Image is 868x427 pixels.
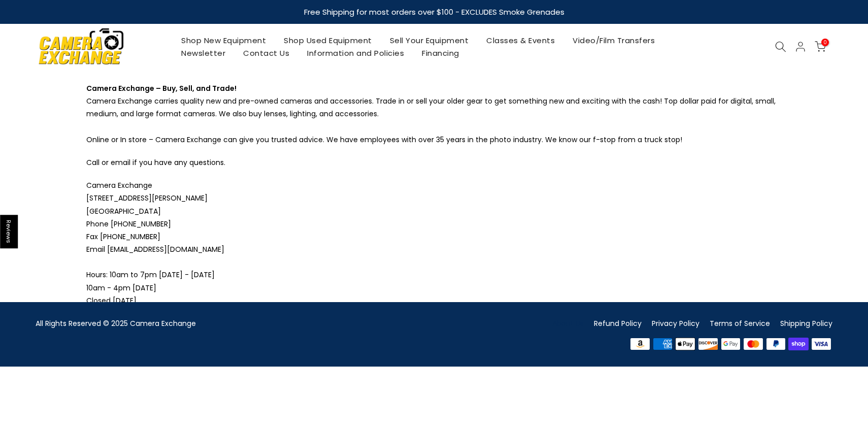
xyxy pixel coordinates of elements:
[674,336,697,351] img: apple pay
[478,34,564,47] a: Classes & Events
[173,34,275,47] a: Shop New Equipment
[764,336,787,351] img: paypal
[86,96,776,119] span: Camera Exchange carries quality new and pre-owned cameras and accessories. Trade in or sell your ...
[86,135,682,145] span: Online or In store – Camera Exchange can give you trusted advice. We have employees with over 35 ...
[815,41,826,52] a: 0
[36,317,426,330] div: All Rights Reserved © 2025 Camera Exchange
[275,34,381,47] a: Shop Used Equipment
[821,39,829,46] span: 0
[651,336,674,351] img: american express
[810,336,832,351] img: visa
[719,336,742,351] img: google pay
[787,336,810,351] img: shopify pay
[552,318,584,329] a: About Us
[564,34,664,47] a: Video/Film Transfers
[86,157,225,168] span: Call or email if you have any questions.
[652,318,699,329] a: Privacy Policy
[298,47,413,59] a: Information and Policies
[304,7,564,17] strong: Free Shipping for most orders over $100 - EXCLUDES Smoke Grenades
[235,47,298,59] a: Contact Us
[86,83,237,93] b: Camera Exchange – Buy, Sell, and Trade!
[594,318,642,329] a: Refund Policy
[697,336,720,351] img: discover
[780,318,832,329] a: Shipping Policy
[381,34,478,47] a: Sell Your Equipment
[629,336,652,351] img: amazon payments
[86,180,224,306] span: Camera Exchange [STREET_ADDRESS][PERSON_NAME] [GEOGRAPHIC_DATA] Phone [PHONE_NUMBER] Fax [PHONE_N...
[173,47,235,59] a: Newsletter
[742,336,765,351] img: master
[710,318,770,329] a: Terms of Service
[413,47,469,59] a: Financing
